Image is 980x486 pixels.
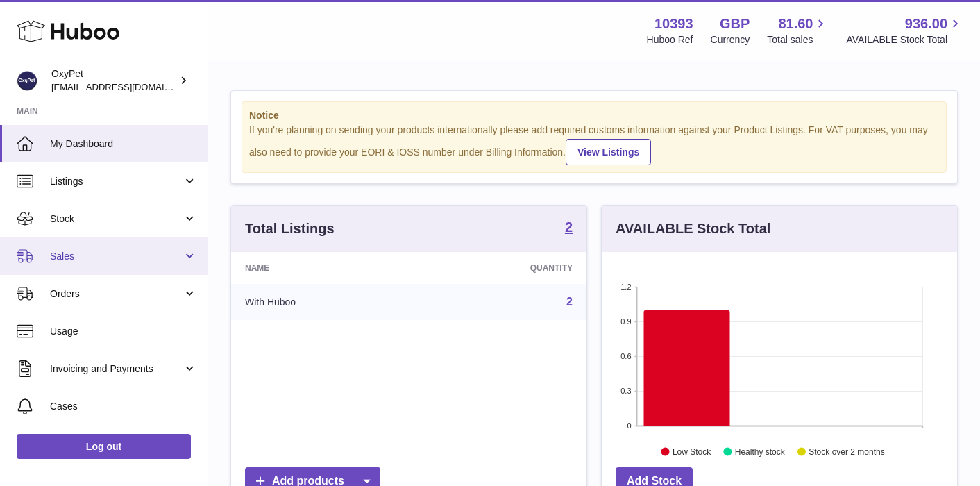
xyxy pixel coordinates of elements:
text: Low Stock [673,446,711,456]
span: 936.00 [905,15,947,33]
div: If you're planning on sending your products internationally please add required customs informati... [249,124,939,165]
a: Log out [17,434,191,459]
text: 0.6 [620,352,631,360]
span: AVAILABLE Stock Total [846,33,963,47]
th: Quantity [419,252,586,284]
span: Cases [50,400,197,413]
span: Sales [50,250,183,263]
text: 0.9 [620,317,631,326]
span: Invoicing and Payments [50,362,183,376]
a: 2 [566,296,573,308]
a: View Listings [566,139,651,165]
img: info@oxypet.co.uk [17,70,37,91]
div: Currency [711,33,750,47]
span: [EMAIL_ADDRESS][DOMAIN_NAME] [51,81,204,92]
span: Usage [50,325,197,338]
a: 936.00 AVAILABLE Stock Total [846,15,963,47]
strong: 10393 [654,15,693,33]
text: 0.3 [620,387,631,395]
text: 1.2 [620,283,631,291]
span: 81.60 [778,15,813,33]
span: My Dashboard [50,137,197,151]
td: With Huboo [231,284,419,320]
div: OxyPet [51,67,176,94]
a: 81.60 Total sales [767,15,829,47]
span: Stock [50,212,183,226]
text: 0 [627,421,631,430]
th: Name [231,252,419,284]
h3: AVAILABLE Stock Total [616,219,770,238]
a: 2 [565,220,573,237]
span: Listings [50,175,183,188]
span: Total sales [767,33,829,47]
h3: Total Listings [245,219,335,238]
text: Healthy stock [735,446,786,456]
strong: GBP [720,15,750,33]
strong: Notice [249,109,939,122]
strong: 2 [565,220,573,234]
span: Orders [50,287,183,301]
text: Stock over 2 months [809,446,884,456]
div: Huboo Ref [647,33,693,47]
